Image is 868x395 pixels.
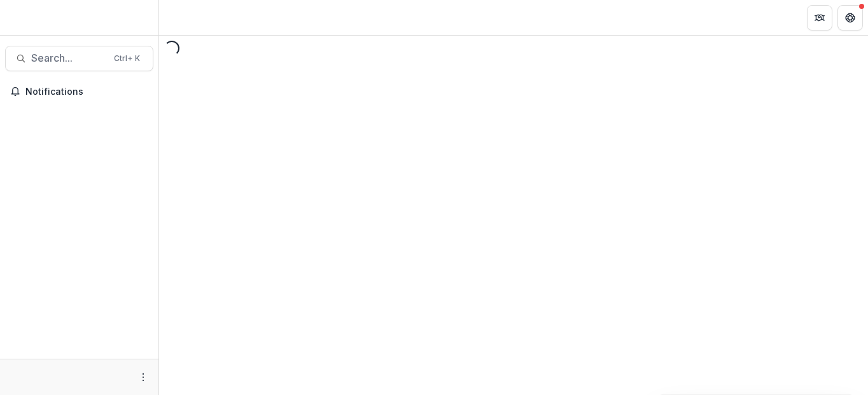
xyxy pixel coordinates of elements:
button: Get Help [837,5,863,31]
span: Notifications [25,87,148,97]
button: Notifications [5,81,153,102]
button: More [136,370,151,385]
button: Partners [807,5,832,31]
div: Ctrl + K [111,52,143,66]
span: Search... [31,52,106,64]
button: Search... [5,46,153,71]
